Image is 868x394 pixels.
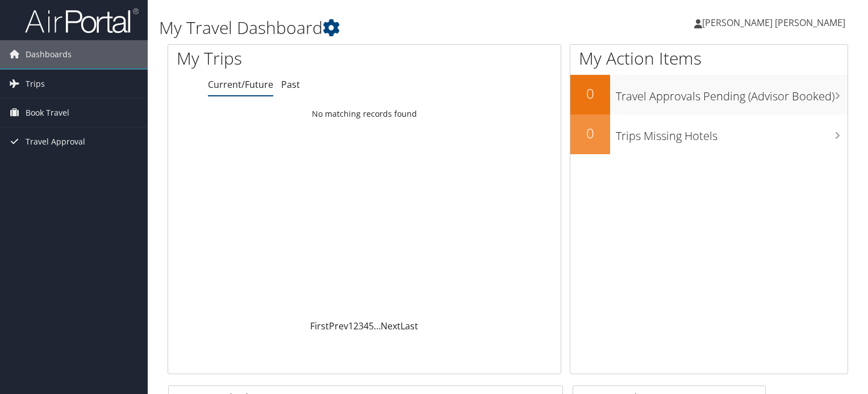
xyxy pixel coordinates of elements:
a: Current/Future [208,78,273,91]
h2: 0 [570,124,610,143]
a: 5 [369,320,374,332]
h1: My Trips [177,46,389,70]
a: First [310,320,329,332]
a: Prev [329,320,348,332]
span: Trips [26,70,45,98]
a: Next [381,320,400,332]
span: Travel Approval [26,128,85,156]
a: 4 [364,320,369,332]
h3: Trips Missing Hotels [616,122,848,144]
a: [PERSON_NAME] [PERSON_NAME] [694,6,857,40]
span: Book Travel [26,99,69,127]
span: [PERSON_NAME] [PERSON_NAME] [702,16,845,29]
a: 3 [358,320,364,332]
span: … [374,320,381,332]
a: 0Travel Approvals Pending (Advisor Booked) [570,75,848,115]
a: Last [400,320,418,332]
h1: My Action Items [570,46,848,70]
h2: 0 [570,84,610,103]
h3: Travel Approvals Pending (Advisor Booked) [616,83,848,104]
a: Past [281,78,300,91]
td: No matching records found [168,104,561,124]
h1: My Travel Dashboard [159,16,624,40]
a: 1 [348,320,353,332]
img: airportal-logo.png [25,7,139,34]
a: 0Trips Missing Hotels [570,115,848,154]
span: Dashboards [26,40,72,69]
a: 2 [353,320,358,332]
